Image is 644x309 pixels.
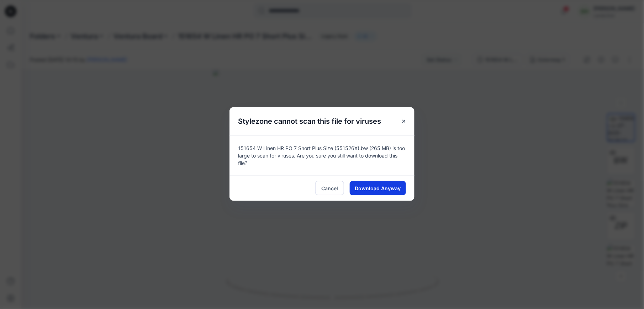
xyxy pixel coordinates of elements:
button: Close [397,115,410,128]
span: Cancel [321,185,338,192]
h5: Stylezone cannot scan this file for viruses [229,107,390,135]
div: 151654 W Linen HR PO 7 Short Plus Size (551526X).bw (265 MB) is too large to scan for viruses. Ar... [229,135,415,175]
span: Download Anyway [355,185,401,192]
button: Cancel [315,181,344,195]
button: Download Anyway [350,181,406,195]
